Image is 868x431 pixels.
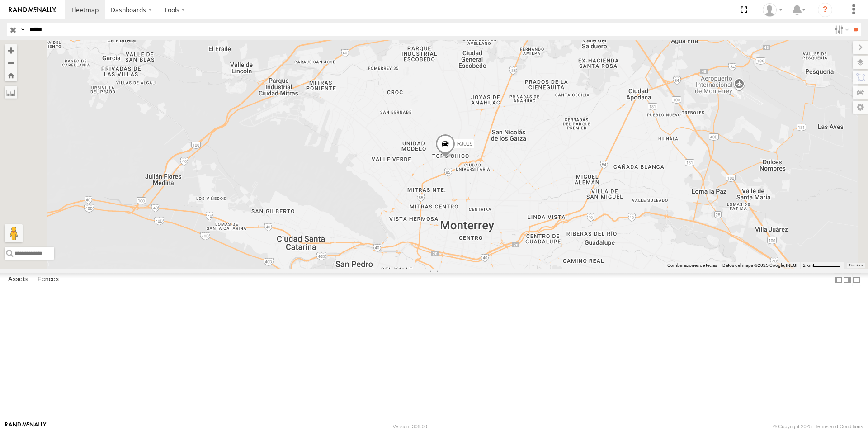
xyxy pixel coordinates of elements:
a: Terms and Conditions [815,424,863,429]
a: Visit our Website [5,422,47,431]
label: Measure [5,86,17,99]
button: Zoom in [5,44,17,57]
label: Search Filter Options [831,23,850,36]
button: Zoom out [5,57,17,69]
button: Arrastra al hombrecito al mapa para abrir Street View [5,224,23,242]
div: © Copyright 2025 - [773,424,863,429]
div: Version: 306.00 [393,424,427,429]
label: Dock Summary Table to the Right [843,273,852,286]
label: Search Query [19,23,26,36]
button: Combinaciones de teclas [667,262,717,269]
span: RJ019 [457,141,473,147]
label: Dock Summary Table to the Left [834,273,843,286]
label: Fences [33,274,63,286]
button: Zoom Home [5,69,17,81]
div: Jose Anaya [759,3,786,17]
label: Hide Summary Table [852,273,861,286]
span: Datos del mapa ©2025 Google, INEGI [722,263,797,268]
button: Escala del mapa: 2 km por 58 píxeles [800,262,844,269]
a: Términos (se abre en una nueva pestaña) [849,263,863,267]
label: Assets [4,274,32,286]
label: Map Settings [853,101,868,114]
i: ? [818,3,832,17]
span: 2 km [803,263,813,268]
img: rand-logo.svg [9,7,56,13]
